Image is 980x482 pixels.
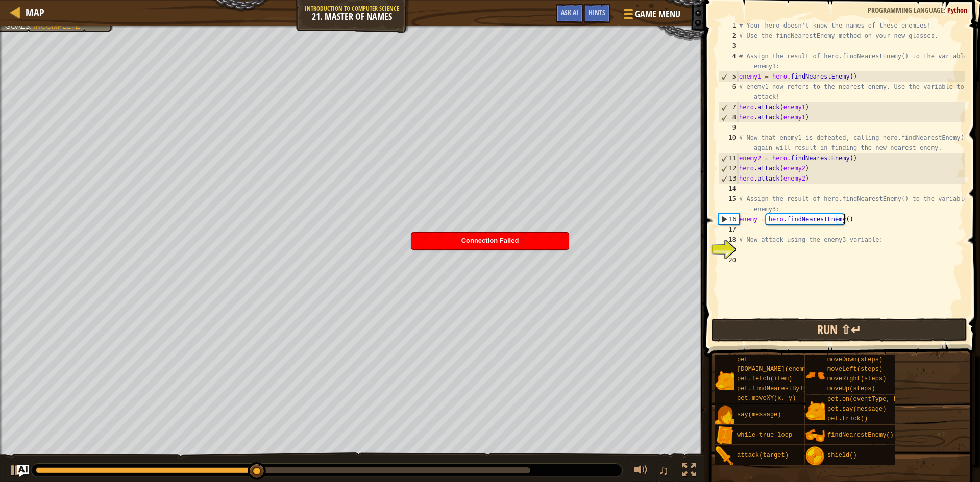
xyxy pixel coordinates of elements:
[737,385,836,392] span: pet.findNearestByType(type)
[805,401,825,420] img: portrait.png
[719,235,739,245] div: 18
[719,163,739,173] div: 12
[805,366,825,385] img: portrait.png
[827,432,894,439] span: findNearestEnemy()
[715,405,734,425] img: portrait.png
[737,411,781,418] span: say(message)
[737,432,792,439] span: while-true loop
[719,71,739,82] div: 5
[827,385,875,392] span: moveUp(steps)
[589,8,605,17] span: Hints
[719,51,739,71] div: 4
[827,366,883,373] span: moveLeft(steps)
[461,237,519,244] span: Connection Failed
[658,463,669,478] span: ♫
[715,446,734,466] img: portrait.png
[719,102,739,112] div: 7
[737,452,789,459] span: attack(target)
[616,4,687,28] button: Game Menu
[719,133,739,153] div: 10
[715,371,734,390] img: portrait.png
[712,318,967,342] button: Run ⇧↵
[868,5,944,15] span: Programming language
[719,82,739,102] div: 6
[719,112,739,122] div: 8
[20,6,44,19] a: Map
[737,356,748,363] span: pet
[26,6,44,19] span: Map
[719,20,739,31] div: 1
[679,461,699,482] button: Toggle fullscreen
[715,426,734,445] img: portrait.png
[719,31,739,41] div: 2
[737,375,792,383] span: pet.fetch(item)
[719,173,739,184] div: 13
[719,122,739,133] div: 9
[827,415,868,422] span: pet.trick()
[5,461,26,482] button: Ctrl + P: Play
[737,366,811,373] span: [DOMAIN_NAME](enemy)
[719,184,739,194] div: 14
[631,461,651,482] button: Adjust volume
[719,153,739,163] div: 11
[947,5,967,15] span: Python
[17,465,29,477] button: Ask AI
[635,8,680,21] span: Game Menu
[719,194,739,214] div: 15
[719,214,739,224] div: 16
[827,452,857,459] span: shield()
[719,255,739,265] div: 20
[827,405,886,413] span: pet.say(message)
[944,5,947,15] span: :
[719,245,739,255] div: 19
[719,41,739,51] div: 3
[827,375,886,383] span: moveRight(steps)
[737,395,796,402] span: pet.moveXY(x, y)
[556,4,583,23] button: Ask AI
[719,224,739,235] div: 17
[827,356,883,363] span: moveDown(steps)
[827,396,923,403] span: pet.on(eventType, handler)
[805,446,825,466] img: portrait.png
[805,426,825,445] img: portrait.png
[561,8,578,17] span: Ask AI
[656,461,674,482] button: ♫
